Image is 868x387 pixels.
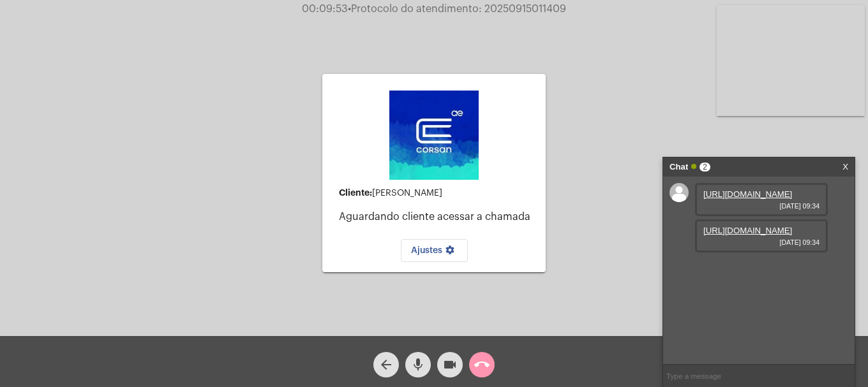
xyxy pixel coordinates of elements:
[474,357,490,372] mat-icon: call_end
[348,4,351,14] span: •
[700,163,710,172] span: 2
[703,226,792,235] a: [URL][DOMAIN_NAME]
[401,239,468,262] button: Ajustes
[389,91,479,180] img: d4669ae0-8c07-2337-4f67-34b0df7f5ae4.jpeg
[378,357,394,372] mat-icon: arrow_back
[703,238,819,246] span: [DATE] 09:34
[670,157,688,177] strong: Chat
[348,4,566,14] span: Protocolo do atendimento: 20250915011409
[410,357,426,372] mat-icon: mic
[842,157,848,177] a: X
[339,188,372,197] strong: Cliente:
[411,246,458,255] span: Ajustes
[339,211,535,223] p: Aguardando cliente acessar a chamada
[442,357,458,372] mat-icon: videocam
[302,4,348,14] span: 00:09:53
[691,164,696,169] span: Online
[703,202,819,210] span: [DATE] 09:34
[442,245,458,260] mat-icon: settings
[339,188,535,198] div: [PERSON_NAME]
[703,189,792,199] a: [URL][DOMAIN_NAME]
[663,365,855,387] input: Type a message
